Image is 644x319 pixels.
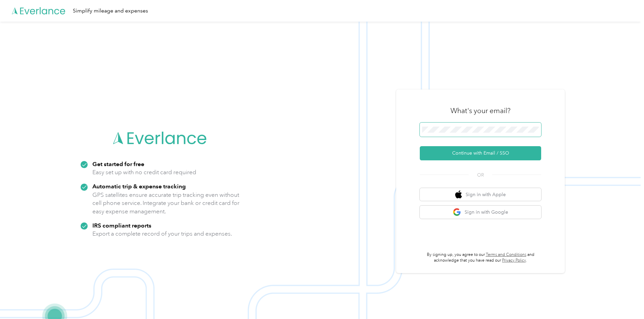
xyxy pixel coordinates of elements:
[453,208,461,216] img: google logo
[469,171,492,179] span: OR
[450,106,510,115] h3: What's your email?
[92,168,196,177] p: Easy set up with no credit card required
[420,188,541,201] button: apple logoSign in with Apple
[420,206,541,219] button: google logoSign in with Google
[92,191,240,216] p: GPS satellites ensure accurate trip tracking even without cell phone service. Integrate your bank...
[92,160,144,167] strong: Get started for free
[502,258,526,263] a: Privacy Policy
[455,190,462,199] img: apple logo
[92,230,232,238] p: Export a complete record of your trips and expenses.
[73,7,148,15] div: Simplify mileage and expenses
[420,252,541,264] p: By signing up, you agree to our and acknowledge that you have read our .
[486,252,526,257] a: Terms and Conditions
[92,222,151,229] strong: IRS compliant reports
[420,146,541,160] button: Continue with Email / SSO
[92,183,186,190] strong: Automatic trip & expense tracking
